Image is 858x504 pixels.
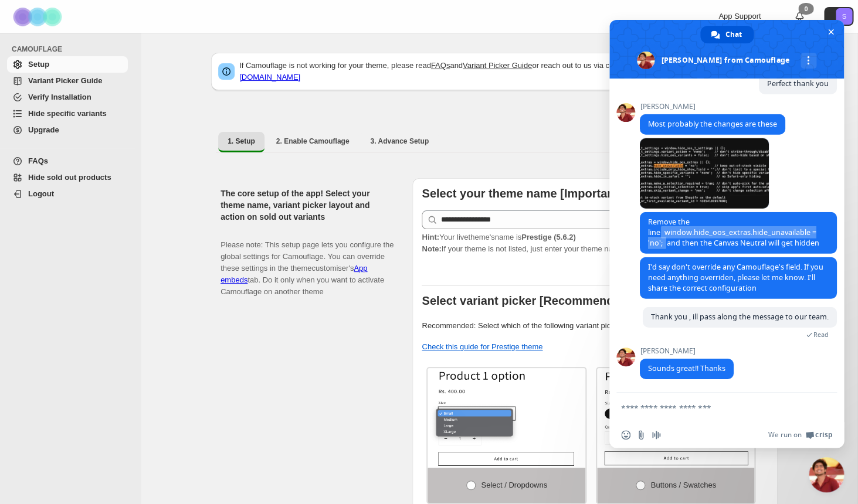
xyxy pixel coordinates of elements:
[28,109,107,118] span: Hide specific variants
[28,76,102,85] span: Variant Picker Guide
[239,60,771,83] p: If Camouflage is not working for your theme, please read and or reach out to us via chat or email:
[28,60,49,69] span: Setup
[648,217,819,248] span: Remove the line and then the Canvas Neutral will get hidden
[28,156,48,165] span: FAQs
[801,53,816,69] div: More channels
[813,331,829,339] span: Read
[652,430,661,440] span: Audio message
[767,79,829,88] span: Perfect thank you
[648,119,777,129] span: Most probably the changes are these
[842,13,846,20] text: S
[7,122,128,138] a: Upgrade
[7,169,128,186] a: Hide sold out products
[370,137,429,146] span: 3. Advance Setup
[422,233,439,241] strong: Hint:
[28,93,91,101] span: Verify Installation
[481,481,547,489] span: Select / Dropdowns
[7,153,128,169] a: FAQs
[228,137,255,146] span: 1. Setup
[636,430,646,440] span: Send a file
[422,187,622,200] b: Select your theme name [Important]
[621,403,806,413] textarea: Compose your message...
[422,342,542,351] a: Check this guide for Prestige theme
[809,457,844,492] div: Close chat
[648,363,725,373] span: Sounds great!! Thanks
[422,233,575,241] span: Your live theme's name is
[7,56,128,73] a: Setup
[422,231,768,255] p: If your theme is not listed, just enter your theme name. Check to find your theme name.
[824,7,853,26] button: Avatar with initials S
[9,1,68,33] img: Camouflage
[768,430,832,440] a: We run onCrisp
[640,347,734,355] span: [PERSON_NAME]
[221,188,394,223] h2: The core setup of the app! Select your theme name, variant picker layout and action on sold out v...
[12,45,133,54] span: CAMOUFLAGE
[422,320,768,332] p: Recommended: Select which of the following variant picker styles match your theme.
[798,3,813,15] div: 0
[463,61,532,70] a: Variant Picker Guide
[7,89,128,105] a: Verify Installation
[28,173,111,182] span: Hide sold out products
[276,137,350,146] span: 2. Enable Camouflage
[768,430,802,440] span: We run on
[650,481,715,489] span: Buttons / Swatches
[422,244,441,253] strong: Note:
[648,262,823,293] span: I'd say don't override any Camouflage's field. If you need anything overriden, please let me know...
[28,189,54,198] span: Logout
[651,312,829,322] span: Thank you , ill pass along the message to our team.
[621,430,630,440] span: Insert an emoji
[648,226,816,249] span: window.hide_oos_extras.hide_unavailable = 'no';
[7,105,128,122] a: Hide specific variants
[793,11,805,22] a: 0
[422,294,631,307] b: Select variant picker [Recommended]
[521,233,576,241] strong: Prestige (5.6.2)
[825,26,837,38] span: Close chat
[815,430,832,440] span: Crisp
[640,103,785,111] span: [PERSON_NAME]
[28,125,59,134] span: Upgrade
[700,26,754,43] div: Chat
[597,368,755,468] img: Buttons / Swatches
[7,73,128,89] a: Variant Picker Guide
[221,227,394,298] p: Please note: This setup page lets you configure the global settings for Camouflage. You can overr...
[7,186,128,202] a: Logout
[725,26,742,43] span: Chat
[431,61,450,70] a: FAQs
[718,12,761,21] span: App Support
[428,368,585,468] img: Select / Dropdowns
[836,8,852,25] span: Avatar with initials S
